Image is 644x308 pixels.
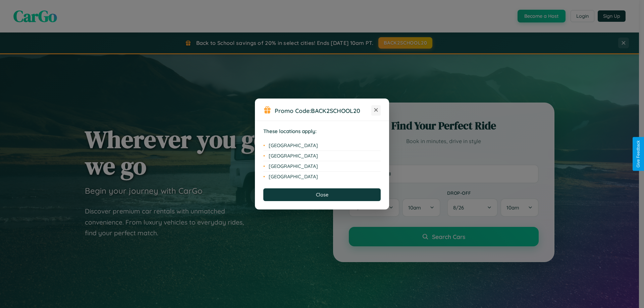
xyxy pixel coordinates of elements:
strong: These locations apply: [263,128,317,134]
div: Give Feedback [636,140,641,168]
li: [GEOGRAPHIC_DATA] [263,172,381,182]
li: [GEOGRAPHIC_DATA] [263,151,381,161]
li: [GEOGRAPHIC_DATA] [263,140,381,151]
h3: Promo Code: [275,107,371,114]
li: [GEOGRAPHIC_DATA] [263,161,381,172]
button: Close [263,188,381,201]
b: BACK2SCHOOL20 [311,107,360,114]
